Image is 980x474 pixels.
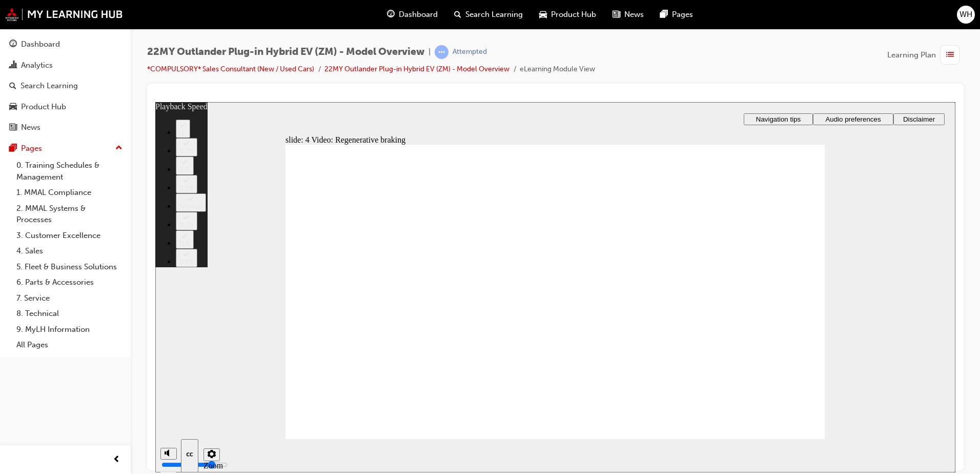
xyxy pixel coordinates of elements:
[9,40,17,49] span: guage-icon
[428,46,431,58] span: |
[12,228,127,244] a: 3. Customer Excellence
[12,337,127,353] a: All Pages
[12,290,127,306] a: 7. Service
[446,4,531,25] a: search-iconSearch Learning
[387,8,395,21] span: guage-icon
[887,45,964,65] button: Learning Plan
[26,337,43,370] button: Closed captions.
[959,9,972,21] span: WH
[435,45,448,59] span: learningRecordVerb_ATTEMPT-icon
[670,13,725,21] span: Audio preferences
[147,65,314,73] a: *COMPULSORY* Sales Consultant (New / Used Cars)
[25,27,31,34] div: 2
[5,8,123,21] img: mmal
[21,60,53,71] div: Analytics
[551,9,596,21] span: Product Hub
[21,80,78,92] div: Search Learning
[115,142,122,155] span: up-icon
[748,13,780,21] span: Disclaimer
[604,4,652,25] a: news-iconNews
[6,359,72,367] input: volume
[672,9,693,21] span: Pages
[4,139,127,158] button: Pages
[5,346,22,358] button: volume
[12,157,127,185] a: 0. Training Schedules & Management
[9,61,17,70] span: chart-icon
[738,11,789,23] button: Disclaimer
[601,13,645,21] span: Navigation tips
[9,82,16,91] span: search-icon
[4,56,127,75] a: Analytics
[21,143,42,154] div: Pages
[4,33,127,139] button: DashboardAnalyticsSearch LearningProduct HubNews
[12,185,127,201] a: 1. MMAL Compliance
[12,322,127,338] a: 9. MyLH Information
[9,123,17,132] span: news-icon
[9,144,17,153] span: pages-icon
[21,101,66,113] div: Product Hub
[957,6,975,24] button: WH
[379,4,446,25] a: guage-iconDashboard
[324,65,509,73] a: 22MY Outlander Plug-in Hybrid EV (ZM) - Model Overview
[12,243,127,259] a: 4. Sales
[660,8,668,21] span: pages-icon
[612,8,620,21] span: news-icon
[5,337,64,370] div: misc controls
[520,64,595,75] li: eLearning Module View
[658,11,738,23] button: Audio preferences
[946,49,954,62] span: list-icon
[4,97,127,116] a: Product Hub
[588,11,658,23] button: Navigation tips
[531,4,604,25] a: car-iconProduct Hub
[399,9,438,21] span: Dashboard
[453,47,487,57] div: Attempted
[12,274,127,290] a: 6. Parts & Accessories
[454,8,461,21] span: search-icon
[21,122,40,133] div: News
[465,9,523,21] span: Search Learning
[12,259,127,275] a: 5. Fleet & Business Solutions
[4,76,127,95] a: Search Learning
[887,49,936,61] span: Learning Plan
[4,35,127,54] a: Dashboard
[21,38,60,50] div: Dashboard
[48,359,68,386] label: Zoom to fit
[113,453,120,466] span: prev-icon
[12,306,127,322] a: 8. Technical
[147,46,424,58] span: 22MY Outlander Plug-in Hybrid EV (ZM) - Model Overview
[48,346,65,359] button: settings
[12,201,127,228] a: 2. MMAL Systems & Processes
[539,8,547,21] span: car-icon
[652,4,701,25] a: pages-iconPages
[4,118,127,137] a: News
[9,103,17,112] span: car-icon
[624,9,644,21] span: News
[21,17,35,36] button: 2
